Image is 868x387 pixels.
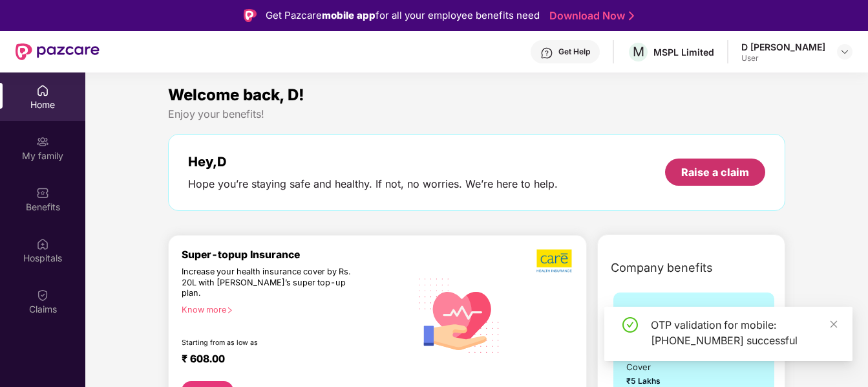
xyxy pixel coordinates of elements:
[188,154,558,170] div: Hey, D
[741,53,825,63] div: User
[549,9,630,23] a: Download Now
[36,289,49,302] img: svg+xml;base64,PHN2ZyBpZD0iQ2xhaW0iIHhtbG5zPSJodHRwOi8vd3d3LnczLm9yZy8yMDAwL3N2ZyIgd2lkdGg9IjIwIi...
[168,85,304,104] span: Welcome back, D!
[651,317,837,348] div: OTP validation for mobile: [PHONE_NUMBER] successful
[16,43,100,60] img: New Pazcare Logo
[633,44,644,60] span: M
[182,249,410,261] div: Super-topup Insurance
[36,238,49,250] img: svg+xml;base64,PHN2ZyBpZD0iSG9zcGl0YWxzIiB4bWxucz0iaHR0cDovL3d3dy53My5vcmcvMjAwMC9zdmciIHdpZHRoPS...
[226,307,233,314] span: right
[540,47,553,60] img: svg+xml;base64,PHN2ZyBpZD0iSGVscC0zMngzMiIgeG1sbnM9Imh0dHA6Ly93d3cudzMub3JnLzIwMDAvc3ZnIiB3aWR0aD...
[626,305,716,360] span: GROUP HEALTH INSURANCE
[410,265,509,364] img: svg+xml;base64,PHN2ZyB4bWxucz0iaHR0cDovL3d3dy53My5vcmcvMjAwMC9zdmciIHhtbG5zOnhsaW5rPSJodHRwOi8vd3...
[182,305,403,314] div: Know more
[741,41,825,53] div: D [PERSON_NAME]
[536,249,573,273] img: b5dec4f62d2307b9de63beb79f102df3.png
[558,47,590,57] div: Get Help
[629,9,634,23] img: Stroke
[36,135,49,148] img: svg+xml;base64,PHN2ZyB3aWR0aD0iMjAiIGhlaWdodD0iMjAiIHZpZXdCb3g9IjAgMCAyMCAyMCIgZmlsbD0ibm9uZSIgeG...
[840,47,850,57] img: svg+xml;base64,PHN2ZyBpZD0iRHJvcGRvd24tMzJ4MzIiIHhtbG5zPSJodHRwOi8vd3d3LnczLm9yZy8yMDAwL3N2ZyIgd2...
[244,9,257,22] img: Logo
[182,338,355,348] div: Starting from as low as
[168,107,785,121] div: Enjoy your benefits!
[36,186,49,199] img: svg+xml;base64,PHN2ZyBpZD0iQmVuZWZpdHMiIHhtbG5zPSJodHRwOi8vd3d3LnczLm9yZy8yMDAwL3N2ZyIgd2lkdGg9Ij...
[681,165,749,179] div: Raise a claim
[182,353,397,368] div: ₹ 608.00
[36,84,49,97] img: svg+xml;base64,PHN2ZyBpZD0iSG9tZSIgeG1sbnM9Imh0dHA6Ly93d3cudzMub3JnLzIwMDAvc3ZnIiB3aWR0aD0iMjAiIG...
[611,259,713,277] span: Company benefits
[188,177,558,191] div: Hope you’re staying safe and healthy. If not, no worries. We’re here to help.
[829,320,838,329] span: close
[322,9,376,21] strong: mobile app
[622,317,638,333] span: check-circle
[653,46,714,58] div: MSPL Limited
[182,267,355,300] div: Increase your health insurance cover by Rs. 20L with [PERSON_NAME]’s super top-up plan.
[266,8,540,23] div: Get Pazcare for all your employee benefits need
